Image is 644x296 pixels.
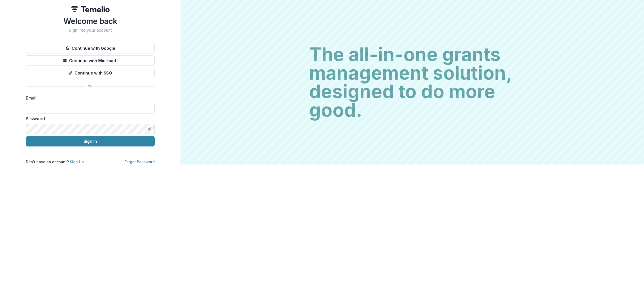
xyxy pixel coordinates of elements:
a: Sign Up [70,160,84,164]
label: Password [26,116,152,122]
label: Email [26,95,152,101]
button: Sign In [26,136,155,146]
button: Toggle password visibility [145,125,154,133]
button: Continue with Google [26,43,155,53]
h1: Welcome back [26,17,155,26]
a: Forgot Password [125,160,155,164]
img: Temelio [71,6,110,12]
p: Don't have an account? [26,159,84,165]
button: Continue with SSO [26,68,155,78]
h2: Sign into your account [26,28,155,33]
button: Continue with Microsoft [26,55,155,66]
